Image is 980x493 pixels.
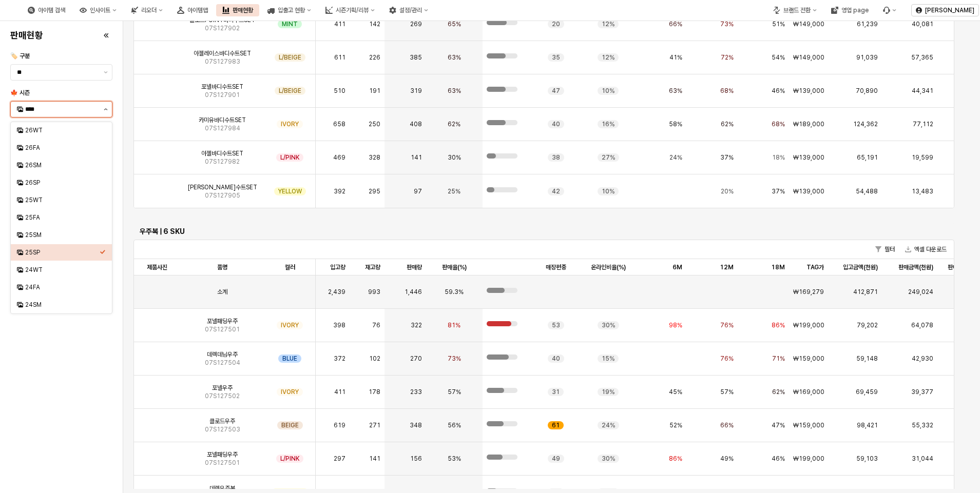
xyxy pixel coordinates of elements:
span: 71% [772,354,785,363]
span: 46% [772,87,785,95]
span: 658 [333,120,345,128]
span: 65% [448,20,461,28]
span: 18% [772,153,785,162]
span: 07S127501 [205,325,240,333]
span: 42,930 [912,354,933,363]
div: 26FA [25,144,100,152]
span: 품명 [217,263,227,271]
span: 412,871 [853,288,878,296]
span: 포넬패딩우주 [207,450,238,459]
span: 18M [771,263,785,271]
span: 25% [448,187,460,195]
span: BLUE [282,354,297,363]
span: IVORY [281,120,299,128]
span: 54% [772,53,785,62]
span: 49 [552,455,560,463]
span: 07S127902 [205,24,240,32]
div: 시즌기획/리뷰 [319,4,381,16]
span: 619 [334,421,345,429]
span: 77,112 [913,120,933,128]
span: 72% [721,53,734,62]
span: 제품사진 [147,263,167,271]
main: App Frame [123,21,980,493]
div: 설정/관리 [383,4,434,16]
span: 81% [448,321,460,329]
span: 233 [410,388,422,396]
span: 55,332 [912,421,933,429]
h4: 판매현황 [10,30,43,41]
span: 178 [369,388,380,396]
span: 15% [602,354,614,363]
span: 270 [410,354,422,363]
span: 42 [552,187,560,195]
span: 10% [602,87,614,95]
div: 25SM [25,231,100,239]
span: 38 [552,153,560,162]
div: 판매현황 [233,7,253,14]
span: 98% [669,321,682,329]
span: 27% [602,153,615,162]
span: 19,599 [912,153,933,162]
span: MINT [282,20,298,28]
span: 재고량 [365,263,380,271]
span: 142 [369,20,380,28]
span: 56% [448,421,461,429]
span: 20 [552,20,560,28]
span: 510 [334,87,345,95]
span: 판매율 (금액) [948,263,979,271]
span: 57% [448,388,461,396]
span: 73% [720,20,734,28]
span: 49% [720,455,734,463]
div: 영업 page [825,4,875,16]
div: Menu item 6 [877,4,902,16]
span: 141 [411,153,422,162]
span: 아젤레이스바디수트SET [194,49,251,57]
div: 아이템맵 [171,4,214,16]
button: 제안 사항 표시 [100,102,112,117]
span: 76 [372,321,380,329]
span: 62% [772,388,785,396]
span: 295 [369,187,380,195]
span: 31,044 [912,455,933,463]
span: 24% [602,421,615,429]
span: TAG가 [806,263,824,271]
span: 86% [669,455,682,463]
span: 469 [333,153,345,162]
div: 설정/관리 [399,7,422,14]
span: 993 [368,288,380,296]
span: IVORY [281,388,299,396]
div: 25SP [25,248,100,257]
span: 250 [369,120,380,128]
span: 59.3% [445,288,464,296]
span: 데렉우주복 [209,484,235,492]
div: 아이템 검색 [38,7,65,14]
button: 엑셀 다운로드 [901,243,951,255]
span: 07S127984 [205,124,240,132]
span: ₩149,000 [793,53,824,62]
span: 319 [410,87,422,95]
span: 68% [772,120,785,128]
span: 07S127501 [205,459,240,467]
span: 269 [410,20,422,28]
span: IVORY [281,321,299,329]
div: 26SP [25,179,100,187]
span: 76% [720,354,734,363]
span: 온라인비율(%) [591,263,626,271]
span: 19% [602,388,614,396]
span: ₩159,000 [793,421,824,429]
span: 611 [334,53,345,62]
span: BEIGE [281,421,299,429]
span: 40 [552,120,560,128]
div: 리오더 [125,4,169,16]
span: 348 [410,421,422,429]
span: ₩189,000 [793,120,824,128]
span: 07S127905 [205,191,240,200]
span: ₩199,000 [793,455,824,463]
span: 51% [772,20,785,28]
div: 26SM [25,161,100,169]
span: 392 [334,187,345,195]
div: 판매현황 [216,4,259,16]
button: 제안 사항 표시 [100,65,112,80]
span: 191 [369,87,380,95]
span: 124,362 [853,120,878,128]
